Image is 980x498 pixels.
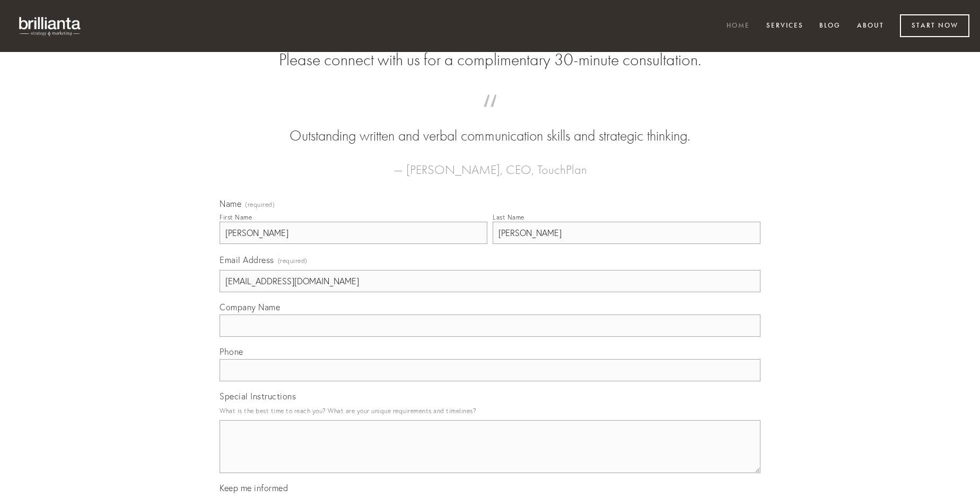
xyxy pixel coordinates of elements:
[220,255,274,265] span: Email Address
[759,18,810,35] a: Services
[220,483,288,493] span: Keep me informed
[220,404,760,418] p: What is the best time to reach you? What are your unique requirements and timelines?
[493,213,524,221] div: Last Name
[900,14,969,37] a: Start Now
[237,105,743,146] blockquote: Outstanding written and verbal communication skills and strategic thinking.
[720,18,757,35] a: Home
[220,213,252,221] div: First Name
[11,11,90,41] img: brillianta - research, strategy, marketing
[278,254,308,268] span: (required)
[237,105,743,126] span: “
[237,146,743,180] figcaption: — [PERSON_NAME], CEO, TouchPlan
[850,18,891,35] a: About
[220,346,243,357] span: Phone
[220,302,280,312] span: Company Name
[245,202,275,208] span: (required)
[220,198,241,209] span: Name
[812,18,847,35] a: Blog
[220,391,296,401] span: Special Instructions
[220,50,760,70] h2: Please connect with us for a complimentary 30-minute consultation.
